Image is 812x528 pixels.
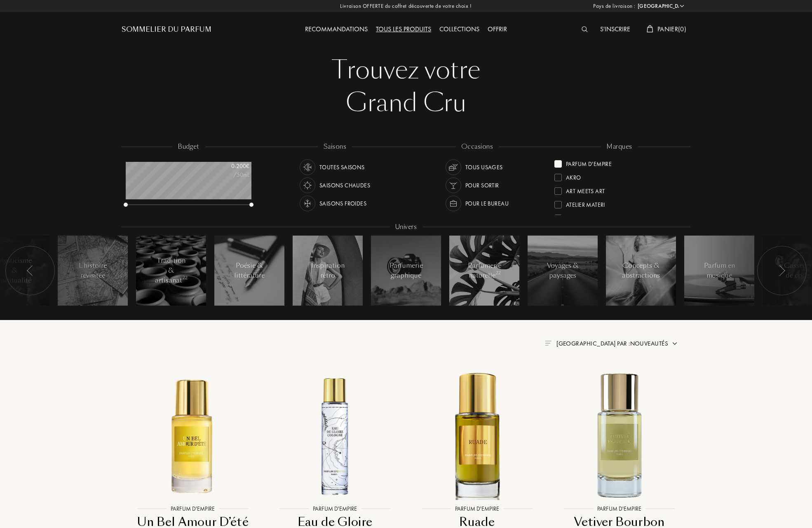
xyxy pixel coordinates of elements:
[448,198,459,209] img: usage_occasion_work_white.svg
[467,261,502,280] div: Parfumerie naturelle
[128,54,684,86] div: Trouvez votre
[465,159,503,175] div: Tous usages
[566,171,581,182] div: Akro
[593,2,636,10] span: Pays de livraison :
[496,270,501,276] span: 22
[596,25,634,33] a: S'inscrire
[566,184,605,195] div: Art Meets Art
[622,261,660,280] div: Concepts & abstractions
[566,198,605,209] div: Atelier Materi
[232,261,267,280] div: Poésie & littérature
[779,265,785,276] img: arr_left.svg
[435,25,483,33] a: Collections
[556,339,668,348] span: [GEOGRAPHIC_DATA] par : Nouveautés
[596,24,634,35] div: S'inscrire
[319,178,370,193] div: Saisons chaudes
[465,178,499,193] div: Pour sortir
[128,86,684,119] div: Grand Cru
[545,341,552,346] img: filter_by.png
[413,372,541,500] img: Ruade Parfum d'Empire
[448,161,459,173] img: usage_occasion_all_white.svg
[27,265,33,276] img: arr_left.svg
[657,25,686,33] span: Panier ( 0 )
[448,180,459,191] img: usage_occasion_party_white.svg
[465,196,509,211] div: Pour le bureau
[183,275,188,281] span: 22
[372,25,435,33] a: Tous les produits
[455,142,499,152] div: occasions
[390,222,422,232] div: Univers
[302,161,313,173] img: usage_season_average_white.svg
[319,196,366,211] div: Saisons froides
[483,25,511,33] a: Offrir
[302,180,313,191] img: usage_season_hot_white.svg
[372,24,435,35] div: Tous les produits
[671,340,678,347] img: arrow.png
[483,24,511,35] div: Offrir
[319,159,365,175] div: Toutes saisons
[172,142,205,152] div: budget
[566,157,612,168] div: Parfum d'Empire
[582,26,588,32] img: search_icn_white.svg
[566,211,584,222] div: Baruti
[208,162,249,171] div: 0 - 200 €
[647,25,653,33] img: cart_white.svg
[555,372,683,500] img: Vetiver Bourbon Parfum d'Empire
[318,142,352,152] div: saisons
[301,24,372,35] div: Recommandations
[435,24,483,35] div: Collections
[301,25,372,33] a: Recommandations
[389,261,424,280] div: Parfumerie graphique
[154,256,189,285] div: Tradition & artisanat
[271,372,399,500] img: Eau de Gloire Cologne Parfum d'Empire
[302,198,313,209] img: usage_season_cold_white.svg
[208,171,249,179] div: /50mL
[310,261,345,280] div: Inspiration rétro
[545,261,580,280] div: Voyages & paysages
[601,142,638,152] div: marques
[129,372,257,500] img: Un Bel Amour D’été Parfum d'Empire
[122,25,211,35] a: Sommelier du Parfum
